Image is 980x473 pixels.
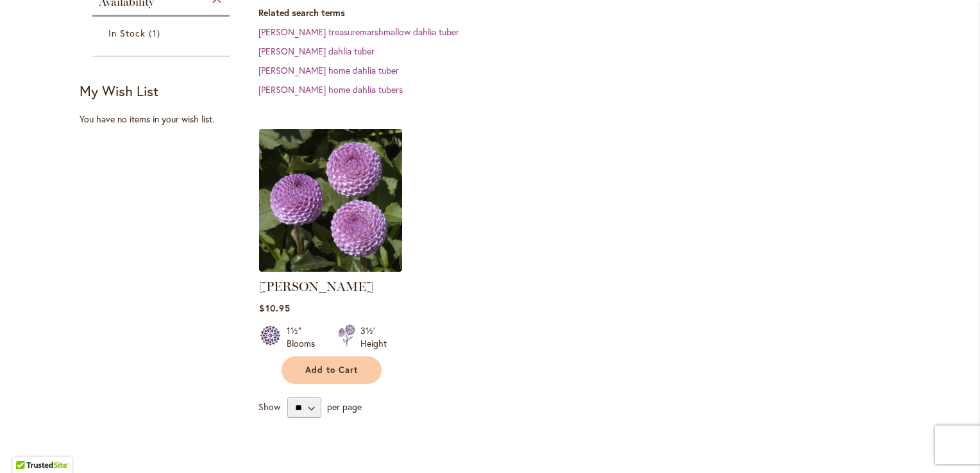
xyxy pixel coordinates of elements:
span: In Stock [108,27,146,39]
a: FRANK HOLMES [259,262,402,274]
strong: My Wish List [80,81,158,100]
a: [PERSON_NAME] [259,279,373,294]
span: Show [258,401,280,413]
div: 1½" Blooms [287,324,323,350]
span: 1 [149,26,163,40]
dt: Related search terms [258,6,900,19]
span: Add to Cart [305,365,358,376]
a: [PERSON_NAME] home dahlia tuber [258,64,399,76]
span: $10.95 [259,302,290,314]
span: per page [327,401,362,413]
a: In Stock 1 [108,26,217,40]
a: [PERSON_NAME] dahlia tuber [258,45,375,57]
iframe: Launch Accessibility Center [10,427,46,463]
img: FRANK HOLMES [259,129,402,272]
button: Add to Cart [282,356,382,384]
div: You have no items in your wish list. [80,113,251,126]
a: [PERSON_NAME] treasuremarshmallow dahlia tuber [258,26,459,38]
div: 3½' Height [360,324,387,350]
a: [PERSON_NAME] home dahlia tubers [258,83,403,95]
